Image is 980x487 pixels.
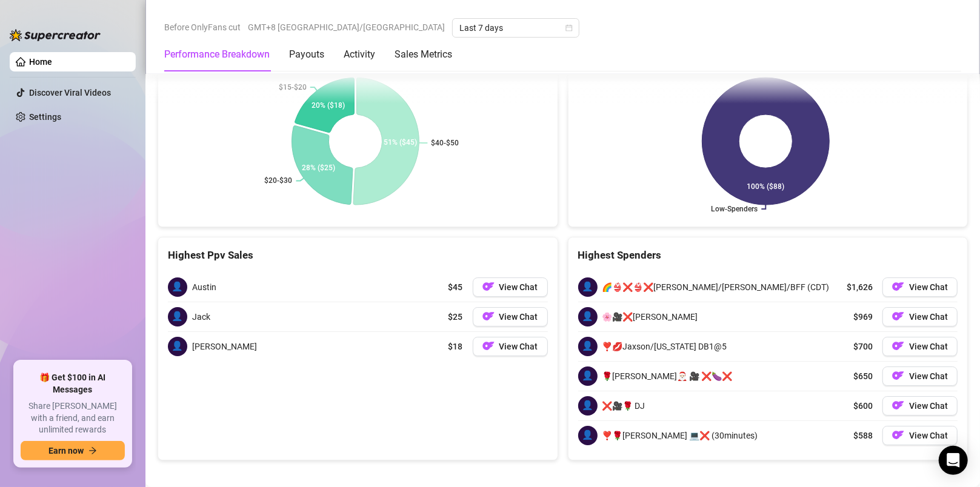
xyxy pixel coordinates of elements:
[395,47,452,62] div: Sales Metrics
[602,280,830,294] span: 🌈👙❌👙❌[PERSON_NAME]/[PERSON_NAME]/BFF (CDT)
[882,396,958,416] button: OFView Chat
[578,396,598,416] span: 👤
[853,399,873,412] span: $600
[473,277,548,297] button: OFView Chat
[882,277,958,297] button: OFView Chat
[265,176,293,185] text: $20-$30
[909,431,948,440] span: View Chat
[482,340,495,352] img: OF
[279,83,307,91] text: $15-$20
[21,441,125,460] button: Earn nowarrow-right
[248,18,445,36] span: GMT+8 [GEOGRAPHIC_DATA]/[GEOGRAPHIC_DATA]
[164,47,270,62] div: Performance Breakdown
[909,312,948,322] span: View Chat
[602,310,698,323] span: 🌸🎥❌[PERSON_NAME]
[602,369,733,383] span: 🌹[PERSON_NAME]🎅🏻 🎥 ❌🍆❌
[448,280,463,294] span: $45
[892,369,904,382] img: OF
[578,307,598,326] span: 👤
[164,18,241,36] span: Before OnlyFans cut
[431,139,459,147] text: $40-$50
[892,280,904,293] img: OF
[448,340,463,353] span: $18
[448,310,463,323] span: $25
[482,280,495,293] img: OF
[168,247,548,263] div: Highest Ppv Sales
[459,19,572,37] span: Last 7 days
[892,429,904,441] img: OF
[499,312,538,322] span: View Chat
[168,307,187,326] span: 👤
[853,429,873,442] span: $588
[578,337,598,356] span: 👤
[602,399,645,412] span: ❌🎥🌹 DJ
[939,446,968,475] div: Open Intercom Messenger
[602,340,727,353] span: ❣️💋Jaxson/[US_STATE] DB1@5
[909,342,948,351] span: View Chat
[578,366,598,386] span: 👤
[853,340,873,353] span: $700
[29,57,52,67] a: Home
[21,400,125,436] span: Share [PERSON_NAME] with a friend, and earn unlimited rewards
[909,401,948,411] span: View Chat
[578,426,598,445] span: 👤
[892,399,904,411] img: OF
[602,429,758,442] span: ❣️🌹[PERSON_NAME] 💻❌ (30minutes)
[482,310,495,322] img: OF
[711,205,758,213] text: Low-Spenders
[473,337,548,356] button: OFView Chat
[48,446,84,456] span: Earn now
[289,47,324,62] div: Payouts
[578,247,958,263] div: Highest Spenders
[565,24,573,31] span: calendar
[88,446,97,455] span: arrow-right
[192,280,216,294] span: Austin
[168,337,187,356] span: 👤
[853,369,873,383] span: $650
[344,47,375,62] div: Activity
[29,112,61,122] a: Settings
[909,371,948,381] span: View Chat
[892,340,904,352] img: OF
[847,280,873,294] span: $1,626
[882,366,958,386] button: OFView Chat
[499,282,538,292] span: View Chat
[909,282,948,292] span: View Chat
[10,29,101,41] img: logo-BBDzfeDw.svg
[892,310,904,322] img: OF
[578,277,598,297] span: 👤
[473,307,548,326] button: OFView Chat
[29,88,111,98] a: Discover Viral Videos
[499,342,538,351] span: View Chat
[168,277,187,297] span: 👤
[882,426,958,445] button: OFView Chat
[21,372,125,396] span: 🎁 Get $100 in AI Messages
[882,337,958,356] button: OFView Chat
[853,310,873,323] span: $969
[192,340,257,353] span: [PERSON_NAME]
[192,310,210,323] span: Jack
[882,307,958,326] button: OFView Chat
